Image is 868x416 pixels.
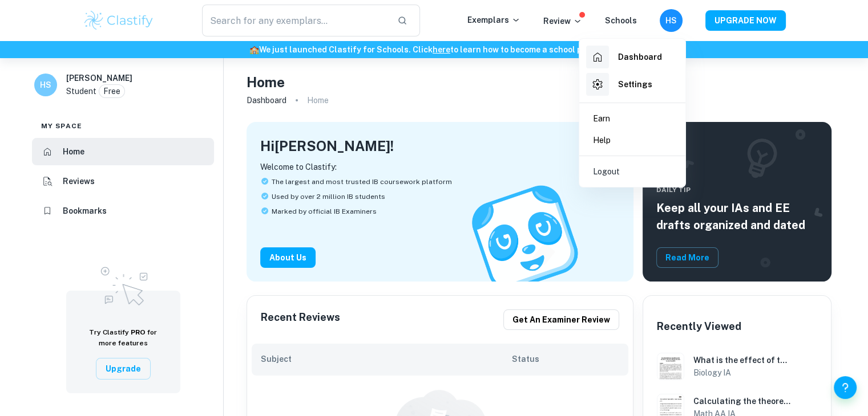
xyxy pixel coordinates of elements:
a: Help [584,129,681,151]
a: Earn [584,108,681,129]
p: Earn [593,112,610,125]
h6: Dashboard [618,51,662,63]
a: Dashboard [584,43,681,71]
h6: Settings [618,78,652,91]
p: Logout [593,165,620,178]
p: Help [593,134,611,146]
a: Settings [584,71,681,98]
